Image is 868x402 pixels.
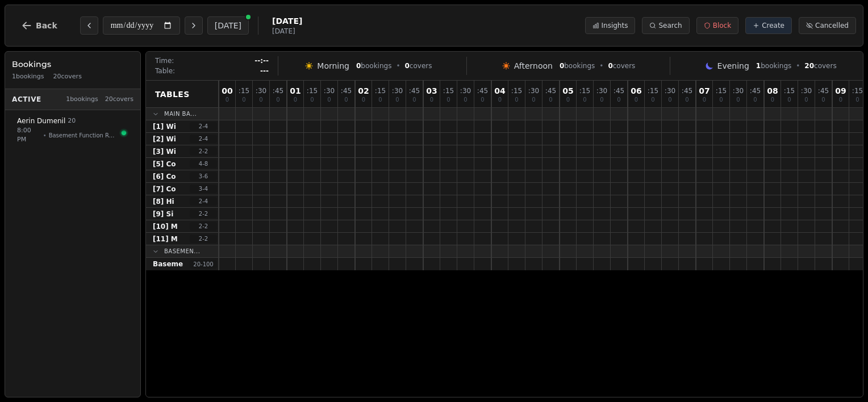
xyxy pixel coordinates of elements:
[310,97,314,103] span: 0
[80,16,98,35] button: Previous day
[362,97,365,103] span: 0
[804,61,836,70] span: covers
[787,97,791,103] span: 0
[153,259,183,269] span: Baseme
[804,97,808,103] span: 0
[36,22,57,30] span: Back
[651,97,654,103] span: 0
[409,87,420,94] span: : 45
[392,87,403,94] span: : 30
[614,87,624,94] span: : 45
[404,61,432,70] span: covers
[153,147,176,156] span: [3] Wi
[49,131,117,140] span: Basement Function Room
[801,87,812,94] span: : 30
[190,235,217,243] span: 2 - 2
[273,87,283,94] span: : 45
[733,87,744,94] span: : 30
[12,72,44,82] span: 1 bookings
[153,122,176,131] span: [1] Wi
[12,58,133,70] h3: Bookings
[796,61,800,70] span: •
[43,131,47,140] span: •
[190,147,217,156] span: 2 - 2
[53,72,82,82] span: 20 covers
[585,17,636,34] button: Insights
[356,61,391,70] span: bookings
[852,87,863,94] span: : 15
[784,87,795,94] span: : 15
[324,87,335,94] span: : 30
[703,97,706,103] span: 0
[642,17,689,34] button: Search
[272,15,302,27] span: [DATE]
[185,16,203,35] button: Next day
[356,62,361,70] span: 0
[532,97,535,103] span: 0
[446,97,450,103] span: 0
[745,17,792,34] button: Create
[272,27,302,36] span: [DATE]
[815,21,849,30] span: Cancelled
[549,97,552,103] span: 0
[153,210,173,219] span: [9] Si
[259,97,262,103] span: 0
[68,116,76,126] span: 20
[668,97,671,103] span: 0
[481,97,484,103] span: 0
[756,61,791,70] span: bookings
[164,110,197,118] span: Main Ba...
[736,97,740,103] span: 0
[631,87,641,95] span: 06
[579,87,590,94] span: : 15
[222,87,232,95] span: 00
[190,185,217,193] span: 3 - 4
[153,197,174,206] span: [8] Hi
[665,87,675,94] span: : 30
[511,87,522,94] span: : 15
[66,95,98,104] span: 1 bookings
[153,235,178,244] span: [11] M
[190,222,217,231] span: 2 - 2
[307,87,318,94] span: : 15
[635,97,638,103] span: 0
[608,61,635,70] span: covers
[153,185,176,194] span: [7] Co
[696,17,738,34] button: Block
[290,87,301,95] span: 01
[600,97,603,103] span: 0
[276,97,279,103] span: 0
[699,87,710,95] span: 07
[375,87,386,94] span: : 15
[460,87,471,94] span: : 30
[190,260,217,269] span: 20 - 100
[155,56,174,65] span: Time:
[560,61,595,70] span: bookings
[498,97,502,103] span: 0
[341,87,352,94] span: : 45
[717,60,749,72] span: Evening
[254,56,269,65] span: --:--
[560,62,564,70] span: 0
[396,61,400,70] span: •
[155,89,190,100] span: Tables
[443,87,454,94] span: : 15
[153,172,176,181] span: [6] Co
[155,66,175,76] span: Table:
[17,116,65,125] span: Aerin Dumenil
[545,87,556,94] span: : 45
[404,62,409,70] span: 0
[716,87,727,94] span: : 15
[207,16,249,35] button: [DATE]
[835,87,846,95] span: 09
[719,97,723,103] span: 0
[515,97,518,103] span: 0
[799,17,856,34] button: Cancelled
[608,62,612,70] span: 0
[856,97,859,103] span: 0
[514,60,553,72] span: Afternoon
[750,87,761,94] span: : 45
[753,97,757,103] span: 0
[17,126,41,145] span: 8:00 PM
[713,21,731,30] span: Block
